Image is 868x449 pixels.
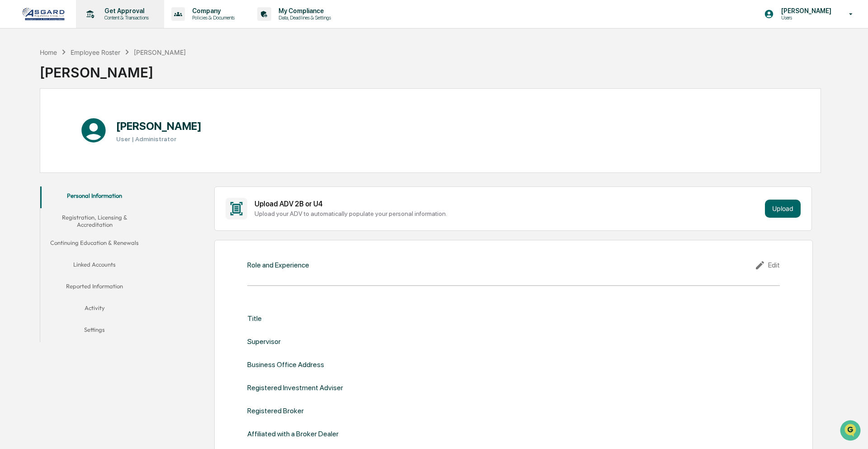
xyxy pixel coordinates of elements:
button: Continuing Education & Renewals [40,234,149,255]
div: We're available if you need us! [31,78,114,86]
div: [PERSON_NAME] [134,48,186,56]
div: Supervisor [247,337,281,346]
div: 🔎 [9,132,16,139]
p: Get Approval [97,7,153,14]
div: Title [247,314,262,323]
span: Data Lookup [18,131,57,140]
button: Settings [40,320,149,342]
div: Edit [755,260,780,271]
p: How can we help? [9,19,165,33]
img: logo [22,7,65,21]
div: [PERSON_NAME] [40,57,186,81]
span: Pylon [90,153,109,160]
button: Registration, Licensing & Accreditation [40,208,149,234]
button: Reported Information [40,277,149,299]
p: Company [185,7,239,14]
h1: [PERSON_NAME] [116,119,202,133]
p: Policies & Documents [185,14,239,21]
div: Home [40,48,57,56]
button: Activity [40,299,149,320]
div: Upload ADV 2B or U4 [255,200,761,208]
img: 1746055101610-c473b297-6a78-478c-a979-82029cc54cd1 [9,69,25,86]
div: Employee Roster [71,48,120,56]
h3: User | Administrator [116,135,202,143]
div: Role and Experience [247,261,309,269]
button: Personal Information [40,186,149,208]
div: Registered Investment Adviser [247,383,343,392]
div: Affiliated with a Broker Dealer [247,430,339,438]
button: Linked Accounts [40,255,149,277]
p: Data, Deadlines & Settings [271,14,335,21]
p: Content & Transactions [97,14,153,21]
iframe: Open customer support [839,419,863,444]
div: secondary tabs example [40,186,149,343]
button: Start new chat [154,72,165,83]
span: Attestations [75,114,112,123]
a: 🗄️Attestations [62,110,116,127]
p: [PERSON_NAME] [774,7,836,14]
div: Business Office Address [247,360,324,369]
p: Users [774,14,836,21]
div: Start new chat [31,69,148,78]
span: Preclearance [18,114,58,123]
a: 🔎Data Lookup [5,128,61,144]
div: Registered Broker [247,406,304,415]
button: Upload [765,200,801,218]
div: Upload your ADV to automatically populate your personal information. [255,210,761,217]
p: My Compliance [271,7,335,14]
div: 🗄️ [66,115,73,122]
a: 🖐️Preclearance [5,110,62,127]
div: 🖐️ [9,115,16,122]
a: Powered byPylon [64,153,109,160]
